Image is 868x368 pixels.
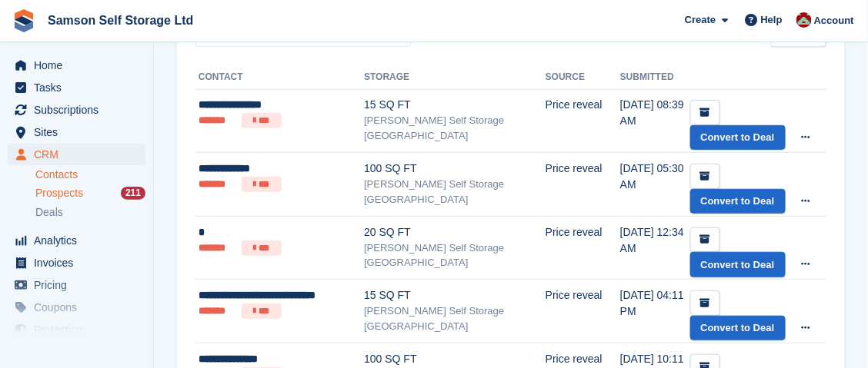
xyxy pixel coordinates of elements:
[8,144,145,165] a: menu
[620,65,689,90] th: Submitted
[121,187,145,200] div: 211
[546,153,620,217] td: Price reveal
[620,153,689,217] td: [DATE] 05:30 AM
[690,252,786,277] a: Convert to Deal
[35,185,145,201] a: Prospects 211
[8,121,145,143] a: menu
[761,12,783,28] span: Help
[546,89,620,153] td: Price reveal
[8,55,145,76] a: menu
[814,13,854,28] span: Account
[35,204,145,220] a: Deals
[364,97,546,113] div: 15 SQ FT
[8,252,145,274] a: menu
[364,113,546,143] div: [PERSON_NAME] Self Storage [GEOGRAPHIC_DATA]
[364,240,546,270] div: [PERSON_NAME] Self Storage [GEOGRAPHIC_DATA]
[34,99,126,121] span: Subscriptions
[34,144,126,165] span: CRM
[8,274,145,296] a: menu
[8,77,145,98] a: menu
[34,121,126,143] span: Sites
[34,274,126,296] span: Pricing
[546,65,620,90] th: Source
[364,177,546,207] div: [PERSON_NAME] Self Storage [GEOGRAPHIC_DATA]
[35,186,83,201] span: Prospects
[364,161,546,177] div: 100 SQ FT
[8,297,145,318] a: menu
[620,280,689,343] td: [DATE] 04:11 PM
[364,287,546,303] div: 15 SQ FT
[34,319,126,340] span: Protection
[620,89,689,153] td: [DATE] 08:39 AM
[690,125,786,151] a: Convert to Deal
[364,303,546,333] div: [PERSON_NAME] Self Storage [GEOGRAPHIC_DATA]
[34,297,126,318] span: Coupons
[8,99,145,121] a: menu
[690,189,786,214] a: Convert to Deal
[620,216,689,280] td: [DATE] 12:34 AM
[195,65,364,90] th: Contact
[8,230,145,251] a: menu
[12,9,35,32] img: stora-icon-8386f47178a22dfd0bd8f6a31ec36ba5ce8667c1dd55bd0f319d3a0aa187defe.svg
[8,319,145,340] a: menu
[34,252,126,274] span: Invoices
[690,316,786,341] a: Convert to Deal
[685,12,716,28] span: Create
[546,216,620,280] td: Price reveal
[35,167,145,182] a: Contacts
[34,55,126,76] span: Home
[42,8,199,33] a: Samson Self Storage Ltd
[546,280,620,343] td: Price reveal
[364,224,546,240] div: 20 SQ FT
[34,230,126,251] span: Analytics
[34,77,126,98] span: Tasks
[364,351,546,367] div: 100 SQ FT
[35,205,63,220] span: Deals
[796,12,812,28] img: Ian
[364,65,546,90] th: Storage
